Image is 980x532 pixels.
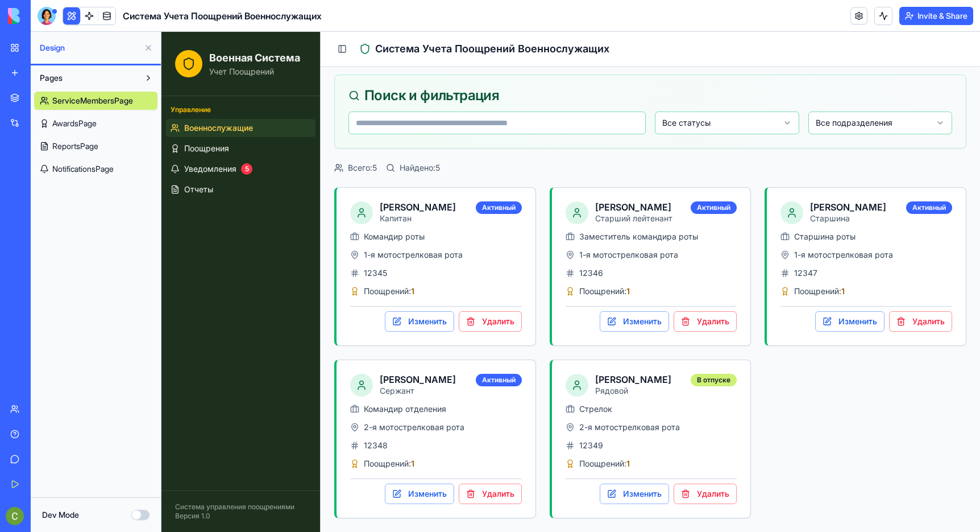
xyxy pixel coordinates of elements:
[438,452,508,472] button: Изменить
[418,236,442,247] span: 12346
[465,427,468,436] span: 1
[899,7,973,25] button: Invite & Share
[529,170,575,182] div: Активный
[218,170,294,181] h3: [PERSON_NAME]
[218,353,294,365] p: Сержант
[418,199,537,211] span: Заместитель командира роты
[34,137,157,155] a: ReportsPage
[529,342,575,354] div: В отпуске
[52,163,114,175] span: NotificationsPage
[418,217,517,229] span: 1-я мотострелковая рота
[654,279,723,300] button: Изменить
[202,199,263,211] span: Командир роты
[23,111,68,122] span: Поощрения
[465,254,468,264] span: 1
[438,279,508,300] button: Изменить
[633,217,732,229] span: 1-я мотострелковая рота
[202,390,303,401] span: 2-я мотострелковая рота
[23,152,52,163] span: Отчеты
[214,9,448,25] h2: Система Учета Поощрений Военнослужащих
[48,34,139,46] p: Учет Поощрений
[223,279,293,300] button: Изменить
[202,408,226,419] span: 12348
[5,87,154,105] a: Военнослужащие
[6,507,24,525] img: ACg8ocI9btaSLfh9MwSVtdXHeK3Wo5IaQqTsXsgCGR6m1xqGkY_dTg=s96-c
[5,149,154,167] a: Отчеты
[434,170,511,181] h3: [PERSON_NAME]
[314,170,360,182] div: Активный
[633,199,694,211] span: Старшина роты
[238,130,279,142] span: Найдено: 5
[250,427,253,436] span: 1
[418,408,442,419] span: 12349
[5,108,154,126] a: Поощрения
[5,128,154,146] a: Уведомления5
[512,452,575,472] button: Удалить
[202,426,253,438] span: Поощрений:
[40,72,63,84] span: Pages
[202,236,226,247] span: 12345
[314,342,360,354] div: Активный
[34,92,157,110] a: ServiceMembersPage
[745,170,791,182] div: Активный
[418,372,451,383] span: Стрелок
[34,69,139,87] button: Pages
[218,181,294,192] p: Капитан
[186,130,215,142] span: Всего: 5
[434,342,510,353] h3: [PERSON_NAME]
[418,390,518,401] span: 2-я мотострелковая рота
[297,279,360,300] button: Удалить
[728,279,791,300] button: Удалить
[512,279,575,300] button: Удалить
[223,452,293,472] button: Изменить
[633,254,683,265] span: Поощрений:
[187,57,791,71] div: Поиск и фильтрация
[14,480,145,489] p: Версия 1.0
[23,90,92,102] span: Военнослужащие
[123,9,322,23] span: Система Учета Поощрений Военнослужащих
[649,181,725,192] p: Старшина
[297,452,360,472] button: Удалить
[633,236,656,247] span: 12347
[218,342,294,353] h3: [PERSON_NAME]
[5,69,154,87] div: Управление
[680,254,683,264] span: 1
[649,170,725,181] h3: [PERSON_NAME]
[418,426,468,438] span: Поощрений:
[14,471,145,480] p: Система управления поощрениями
[34,160,157,178] a: NotificationsPage
[48,18,139,34] h1: Военная Система
[202,372,285,383] span: Командир отделения
[42,509,79,521] label: Dev Mode
[34,114,157,133] a: AwardsPage
[40,42,139,53] span: Design
[434,353,510,365] p: Рядовой
[23,131,75,143] span: Уведомления
[52,118,97,129] span: AwardsPage
[202,254,253,265] span: Поощрений:
[80,131,91,143] div: 5
[8,8,78,24] img: logo
[52,95,133,106] span: ServiceMembersPage
[434,181,511,192] p: Старший лейтенант
[202,217,301,229] span: 1-я мотострелковая рота
[250,254,253,264] span: 1
[52,141,98,152] span: ReportsPage
[418,254,468,265] span: Поощрений:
